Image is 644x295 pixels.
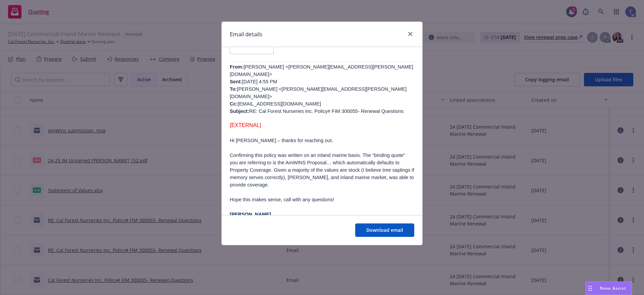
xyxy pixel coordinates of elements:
span: Hope this makes sense, call with any questions! [230,197,334,202]
a: close [406,30,414,38]
span: [EXTERNAL] [230,122,261,128]
span: From: [230,64,244,70]
h1: Email details [230,30,262,39]
div: Drag to move [586,282,594,295]
span: [PERSON_NAME] [230,212,271,217]
span: Hi [PERSON_NAME] – thanks for reaching out. [230,138,333,143]
button: Nova Assist [586,282,632,295]
span: Confirming this policy was written on an inland marine basis. The “binding quote” you are referri... [230,153,414,187]
span: Download email [366,227,403,233]
b: Sent: [230,79,242,84]
span: Nova Assist [600,285,626,291]
b: Cc: [230,101,238,107]
b: To: [230,86,237,92]
button: Download email [355,223,414,237]
b: Subject: [230,109,249,114]
span: [PERSON_NAME] <[PERSON_NAME][EMAIL_ADDRESS][PERSON_NAME][DOMAIN_NAME]> [DATE] 4:55 PM [PERSON_NAM... [230,64,413,114]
